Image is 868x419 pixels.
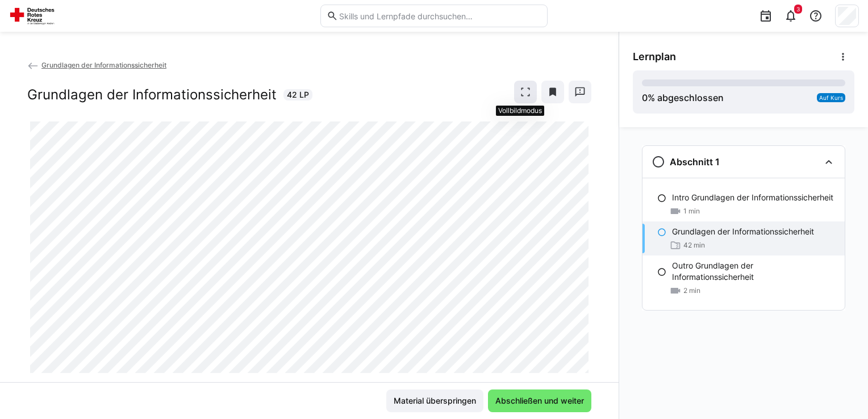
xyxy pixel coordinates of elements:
button: Abschließen und weiter [488,389,591,412]
span: 0 [642,92,648,103]
h2: Grundlagen der Informationssicherheit [27,86,277,103]
span: Grundlagen der Informationssicherheit [41,61,166,69]
p: Grundlagen der Informationssicherheit [672,226,814,237]
a: Grundlagen der Informationssicherheit [27,61,166,69]
span: Lernplan [633,51,676,63]
span: 1 min [683,207,700,216]
span: Auf Kurs [819,94,843,101]
p: Intro Grundlagen der Informationssicherheit [672,192,833,203]
span: 3 [796,6,800,12]
span: Abschließen und weiter [494,395,586,407]
h3: Abschnitt 1 [670,156,720,167]
div: Vollbildmodus [496,106,544,116]
span: 42 LP [287,89,309,100]
span: Material überspringen [392,395,478,407]
div: % abgeschlossen [642,91,724,104]
span: 2 min [683,286,700,295]
button: Material überspringen [386,389,483,412]
span: 42 min [683,241,705,250]
input: Skills und Lernpfade durchsuchen… [338,11,541,21]
p: Outro Grundlagen der Informationssicherheit [672,260,836,283]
